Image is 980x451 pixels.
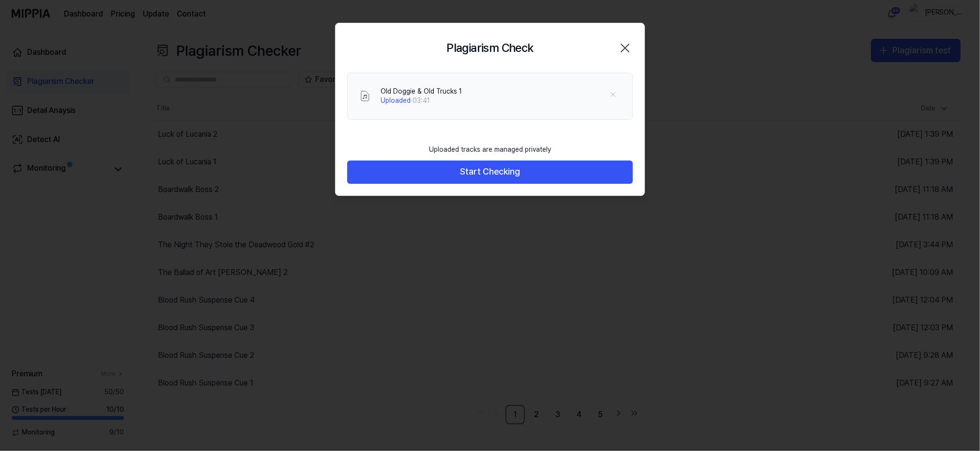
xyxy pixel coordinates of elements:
[381,87,462,97] div: Old Doggie & Old Trucks 1
[423,139,557,161] div: Uploaded tracks are managed privately
[381,96,462,106] div: · 03:41
[381,97,411,104] span: Uploaded
[446,39,533,57] h2: Plagiarism Check
[347,161,633,184] button: Start Checking
[359,90,371,102] img: File Select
